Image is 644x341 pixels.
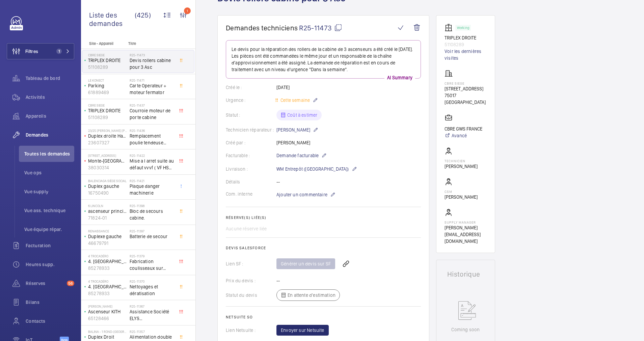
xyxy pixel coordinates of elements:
h2: Réserve(s) liée(s) [226,215,421,220]
a: Voir les dernières visites [445,48,487,61]
span: Filtres [25,48,38,55]
p: Duplex droite Hall B [88,133,127,139]
p: Le devis pour la réparation des rollers de la cabine de 3 ascenseurs a été créé le [DATE]. Les pi... [232,46,415,73]
p: 4. [GEOGRAPHIC_DATA] [88,258,127,265]
h2: R25-11357 [130,330,174,334]
span: Fabrication coulisseaux sur mesure EMCE [130,258,174,272]
p: 85278933 [88,290,127,297]
span: 56 [67,281,74,286]
p: Site - Appareil [81,41,126,46]
p: 51108289 [445,41,487,48]
p: TRIPLEX DROITE [445,34,487,41]
p: 4. [GEOGRAPHIC_DATA] [88,283,127,290]
p: RENAISSANCE [88,229,127,233]
p: 23/25 [PERSON_NAME] [PERSON_NAME] [88,129,127,133]
span: Appareils [26,113,74,119]
span: Vue équipe répar. [24,226,74,233]
p: Duplex gauche [88,183,127,190]
h2: R25-11422 [130,153,174,158]
p: 51108289 [88,114,127,121]
span: Envoyer sur Netsuite [281,327,324,334]
p: TRIPLEX DROITE [88,57,127,64]
a: Avancé [445,132,482,139]
p: Duplex Droit [88,334,127,340]
span: Vue ass. technique [24,207,74,214]
p: 4 Trocadéro [88,279,127,283]
p: WM Entrepôt ([GEOGRAPHIC_DATA]) [276,165,357,173]
p: [PERSON_NAME] [88,304,127,308]
p: [PERSON_NAME] [445,194,478,200]
span: Batterie de secour [130,233,174,240]
button: Envoyer sur Netsuite [276,325,329,336]
p: CBRE GWS FRANCE [445,125,482,132]
p: ascenseur principal [88,208,127,215]
p: 4 Trocadéro [88,254,127,258]
h2: R25-11379 [130,254,174,258]
h2: R25-11437 [130,103,174,107]
p: Technicien [445,159,478,163]
button: Filtres1 [7,43,74,59]
p: Working [457,27,469,29]
span: Facturation [26,242,74,249]
span: Ajouter un commentaire [276,191,327,198]
span: Vue ops [24,169,74,176]
img: elevator.svg [445,24,455,32]
span: Cette semaine [279,97,310,103]
span: Vue supply [24,188,74,195]
p: Balenciaga siège social [88,179,127,183]
p: Coming soon [451,326,480,333]
p: Parking [88,82,127,89]
p: 85278933 [88,265,127,272]
p: 51108289 [88,64,127,70]
p: Duplexe gauche [88,233,127,240]
p: Monte-[GEOGRAPHIC_DATA] [88,158,127,164]
span: Contacts [26,318,74,324]
p: Ascenseur KITH [88,308,127,315]
p: Le Konect [88,78,127,82]
span: Assistance Société ELYS (désinsectisation gaine) [130,308,174,322]
span: Mise a l arret suite au défaut vvvf ( VF HS voire confirmation ) [130,158,174,171]
p: 65128466 [88,315,127,322]
h2: R25-11473 [130,53,174,57]
span: Plaque danger machinerie [130,183,174,196]
p: [PERSON_NAME] [445,163,478,170]
p: Titre [128,41,173,46]
p: CBRE SIEGE [445,81,487,85]
h2: R25-11367 [130,304,174,308]
span: R25-11473 [299,24,342,32]
h1: Historique [447,271,484,278]
h2: Netsuite SO [226,315,421,319]
p: BALINA - 1 Rond-[GEOGRAPHIC_DATA] [88,330,127,334]
h2: R25-11370 [130,279,174,283]
p: Supply manager [445,220,487,224]
p: 6 Lincoln [88,204,127,208]
p: 61889469 [88,89,127,96]
span: Toutes les demandes [24,150,74,157]
span: Nettoyages et dératisation [130,283,174,297]
h2: R25-11398 [130,204,174,208]
p: 23607327 [88,139,127,146]
p: AI Summary [384,74,415,81]
h2: Devis Salesforce [226,246,421,250]
p: CSM [445,190,478,194]
span: Tableau de bord [26,75,74,82]
span: Activités [26,94,74,101]
p: 71824-01 [88,215,127,221]
span: Réserves [26,280,64,287]
p: [PERSON_NAME] [276,126,318,134]
p: TRIPLEX DROITE [88,107,127,114]
span: Heures supp. [26,261,74,268]
p: [PERSON_NAME][EMAIL_ADDRESS][DOMAIN_NAME] [445,224,487,245]
span: Demandes [26,132,74,138]
span: 1 [56,49,62,54]
h2: R25-11421 [130,179,174,183]
p: 16750490 [88,190,127,196]
span: Courroie moteur de porte cabine [130,107,174,121]
h2: R25-11397 [130,229,174,233]
span: Demande facturable [276,152,319,159]
span: Demandes techniciens [226,24,298,32]
p: [STREET_ADDRESS] [445,85,487,92]
span: Remplacement poulie tendeuse contrepoids 300 ( complet) [130,133,174,146]
span: Bilans [26,299,74,306]
p: CBRE SIEGE [88,103,127,107]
